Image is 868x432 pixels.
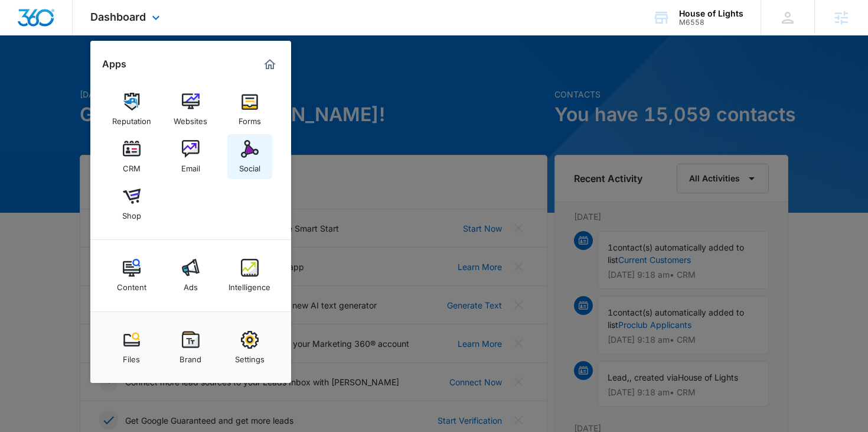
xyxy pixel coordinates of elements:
[227,134,272,179] a: Social
[227,87,272,132] a: Forms
[227,253,272,298] a: Intelligence
[229,277,270,292] div: Intelligence
[122,205,141,220] div: Shop
[235,349,265,364] div: Settings
[112,111,151,126] div: Reputation
[679,18,743,27] div: account id
[90,11,146,23] span: Dashboard
[168,325,213,370] a: Brand
[168,87,213,132] a: Websites
[260,55,279,74] a: Marketing 360® Dashboard
[239,111,261,126] div: Forms
[117,277,146,292] div: Content
[184,277,198,292] div: Ads
[168,134,213,179] a: Email
[180,349,201,364] div: Brand
[239,158,260,173] div: Social
[102,59,126,70] h2: Apps
[181,158,200,173] div: Email
[109,87,154,132] a: Reputation
[227,325,272,370] a: Settings
[109,134,154,179] a: CRM
[168,253,213,298] a: Ads
[109,325,154,370] a: Files
[679,9,743,18] div: account name
[123,158,141,173] div: CRM
[123,349,140,364] div: Files
[174,111,207,126] div: Websites
[109,253,154,298] a: Content
[109,181,154,226] a: Shop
